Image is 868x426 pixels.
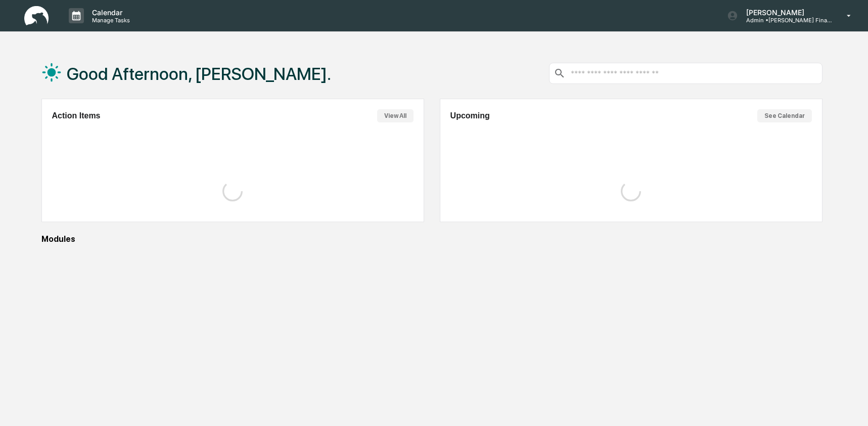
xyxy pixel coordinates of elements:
[757,109,812,122] button: See Calendar
[84,8,135,17] p: Calendar
[41,234,823,244] div: Modules
[377,109,414,122] button: View All
[67,64,331,84] h1: Good Afternoon, [PERSON_NAME].
[84,17,135,24] p: Manage Tasks
[52,111,101,120] h2: Action Items
[450,111,490,120] h2: Upcoming
[738,8,832,17] p: [PERSON_NAME]
[24,6,49,26] img: logo
[738,17,832,24] p: Admin • [PERSON_NAME] Financial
